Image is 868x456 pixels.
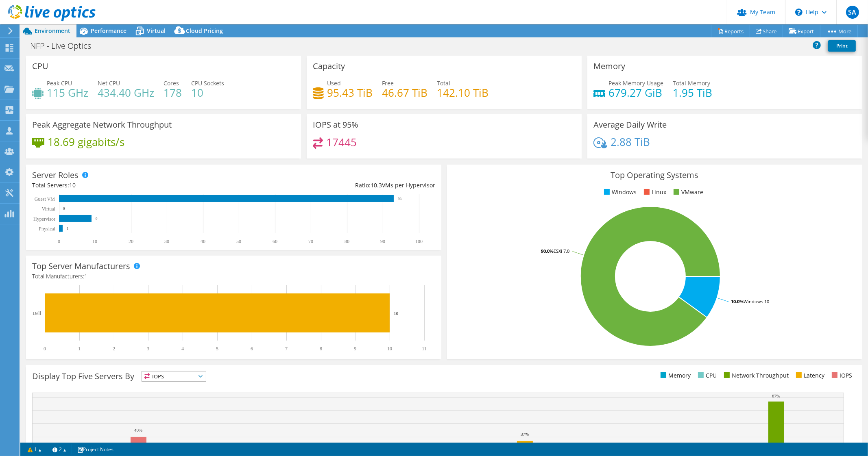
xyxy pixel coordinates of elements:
li: Linux [642,188,666,197]
a: Print [828,40,856,52]
text: 70 [308,239,313,244]
text: 0 [44,346,46,352]
text: 90 [380,239,385,244]
li: Memory [659,371,691,380]
div: Ratio: VMs per Hypervisor [233,181,435,190]
span: Free [382,79,394,87]
text: 40% [134,428,142,432]
text: 40 [201,239,205,244]
svg: \n [795,9,803,16]
text: 11 [422,346,427,352]
text: 0 [58,239,60,244]
text: Hypervisor [33,216,55,222]
span: Virtual [147,27,166,35]
a: Export [783,25,820,37]
text: 37% [521,432,529,436]
h4: 679.27 GiB [608,88,663,97]
span: Total [437,79,450,87]
text: 80 [345,239,349,244]
text: 7 [285,346,288,352]
text: 10 [92,239,97,244]
h3: IOPS at 95% [313,120,358,129]
a: 1 [22,444,47,454]
h4: Total Manufacturers: [32,272,435,281]
h4: 115 GHz [47,88,88,97]
text: 60 [273,239,277,244]
span: 10.3 [371,181,382,189]
span: Performance [91,27,126,35]
span: Total Memory [673,79,710,87]
li: CPU [696,371,717,380]
a: More [820,25,858,37]
h4: 18.69 gigabits/s [48,137,124,146]
span: Peak CPU [47,79,72,87]
span: Cloud Pricing [186,27,223,35]
h4: 17445 [326,138,357,147]
h4: 142.10 TiB [437,88,489,97]
text: 29% [656,442,664,447]
text: 1 [78,346,81,352]
h4: 10 [191,88,224,97]
a: 2 [47,444,72,454]
tspan: 10.0% [731,298,744,304]
text: Dell [33,311,41,316]
text: 20 [129,239,133,244]
a: Share [750,25,783,37]
div: Total Servers: [32,181,233,190]
li: Windows [602,188,637,197]
span: SA [846,6,859,19]
text: 100 [415,239,423,244]
text: 10 [387,346,392,352]
text: 0 [63,206,65,211]
a: Reports [711,25,750,37]
tspan: ESXi 7.0 [554,248,569,254]
span: IOPS [142,371,206,381]
span: Used [327,79,341,87]
h4: 434.40 GHz [98,88,154,97]
text: Physical [39,226,55,232]
text: Virtual [42,206,56,212]
text: 9 [96,217,98,221]
h3: Top Server Manufacturers [32,262,130,271]
h3: CPU [32,62,48,71]
tspan: Windows 10 [744,298,769,304]
text: Guest VM [35,196,55,202]
h3: Memory [593,62,625,71]
text: 8 [320,346,322,352]
text: 3 [147,346,149,352]
text: 6 [251,346,253,352]
h4: 1.95 TiB [673,88,712,97]
text: 4 [181,346,184,352]
h4: 95.43 TiB [327,88,373,97]
text: 30 [164,239,169,244]
span: 1 [84,272,87,280]
text: 5 [216,346,218,352]
li: Network Throughput [722,371,789,380]
h1: NFP - Live Optics [26,41,104,50]
span: Environment [35,27,70,35]
span: Cores [164,79,179,87]
text: 9 [354,346,356,352]
text: 10 [394,311,399,316]
span: Net CPU [98,79,120,87]
text: 50 [236,239,241,244]
h3: Average Daily Write [593,120,667,129]
h3: Server Roles [32,171,79,180]
li: VMware [672,188,703,197]
h4: 2.88 TiB [611,137,650,146]
a: Project Notes [72,444,119,454]
text: 1 [67,226,69,230]
text: 67% [772,393,780,398]
h4: 178 [164,88,182,97]
h3: Top Operating Systems [453,171,856,180]
h3: Peak Aggregate Network Throughput [32,120,172,129]
text: 93 [398,197,402,201]
li: IOPS [830,371,852,380]
h3: Capacity [313,62,345,71]
h4: 46.67 TiB [382,88,427,97]
span: Peak Memory Usage [608,79,663,87]
tspan: 90.0% [541,248,554,254]
span: 10 [69,181,76,189]
span: CPU Sockets [191,79,224,87]
text: 2 [113,346,115,352]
